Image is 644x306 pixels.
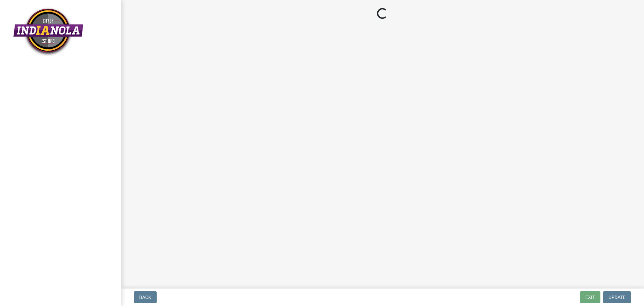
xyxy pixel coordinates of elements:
span: Update [608,295,626,300]
span: Back [139,295,151,300]
button: Back [134,291,157,303]
button: Exit [580,291,600,303]
button: Update [603,291,631,303]
img: City of Indianola, Iowa [13,7,83,56]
